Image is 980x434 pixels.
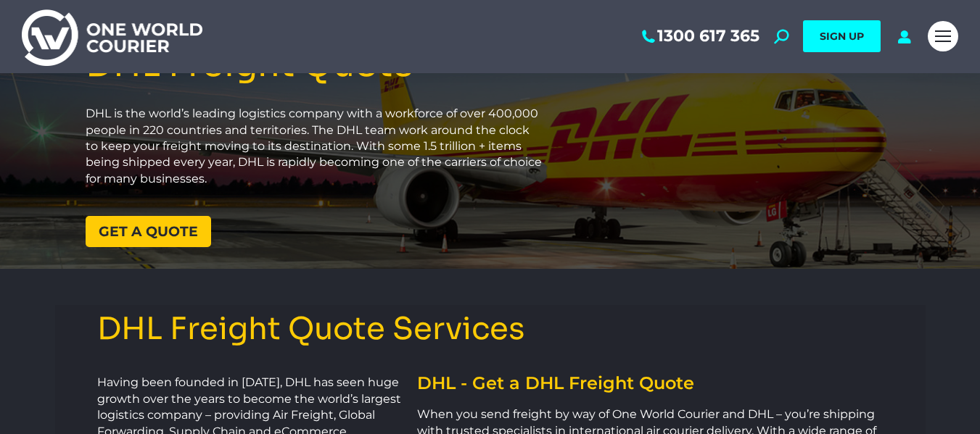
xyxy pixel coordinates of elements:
[820,30,864,43] span: SIGN UP
[97,312,884,346] h3: DHL Freight Quote Services
[99,225,198,238] span: Get a quote
[639,27,759,46] a: 1300 617 365
[86,216,211,247] a: Get a quote
[86,46,545,84] h1: DHL Freight Quote
[928,21,958,51] a: Mobile menu icon
[417,375,882,392] h2: DHL - Get a DHL Freight Quote
[86,106,545,187] p: DHL is the world’s leading logistics company with a workforce of over 400,000 people in 220 count...
[803,20,881,52] a: SIGN UP
[22,7,202,66] img: One World Courier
